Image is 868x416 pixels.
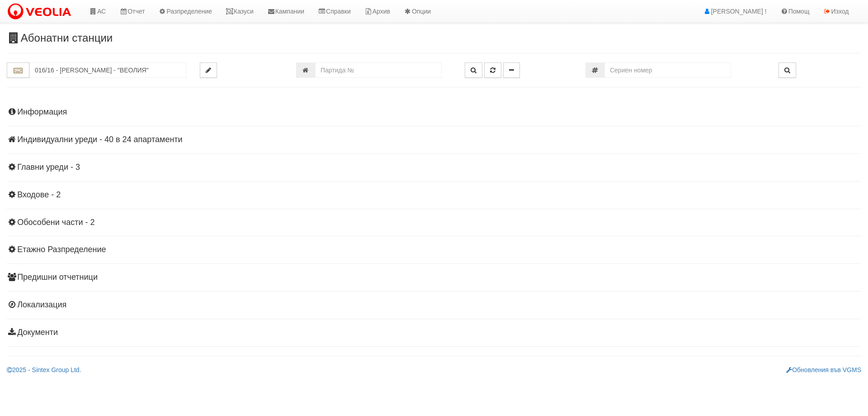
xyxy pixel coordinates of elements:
h4: Информация [7,108,861,117]
a: 2025 - Sintex Group Ltd. [7,366,81,373]
h4: Обособени части - 2 [7,218,861,227]
img: VeoliaLogo.png [7,2,75,21]
input: Сериен номер [604,62,731,78]
input: Партида № [315,62,442,78]
h4: Главни уреди - 3 [7,163,861,172]
h4: Индивидуални уреди - 40 в 24 апартаменти [7,135,861,144]
h4: Входове - 2 [7,191,861,200]
h4: Документи [7,328,861,337]
input: Абонатна станция [29,62,186,78]
h3: Абонатни станции [7,32,861,44]
h4: Локализация [7,301,861,310]
h4: Предишни отчетници [7,273,861,282]
a: Обновления във VGMS [786,366,861,373]
h4: Етажно Разпределение [7,245,861,254]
